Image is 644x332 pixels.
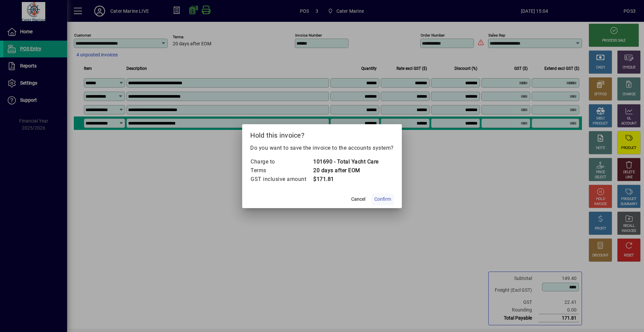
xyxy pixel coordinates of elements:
span: Confirm [374,196,391,203]
p: Do you want to save the invoice to the accounts system? [250,144,394,152]
td: Charge to [250,157,313,166]
td: 20 days after EOM [313,166,379,175]
button: Confirm [372,193,394,205]
td: 101690 - Total Yacht Care [313,157,379,166]
span: Cancel [351,196,365,203]
td: $171.81 [313,175,379,184]
td: GST inclusive amount [250,175,313,184]
h2: Hold this invoice? [242,124,402,144]
button: Cancel [347,193,369,205]
td: Terms [250,166,313,175]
